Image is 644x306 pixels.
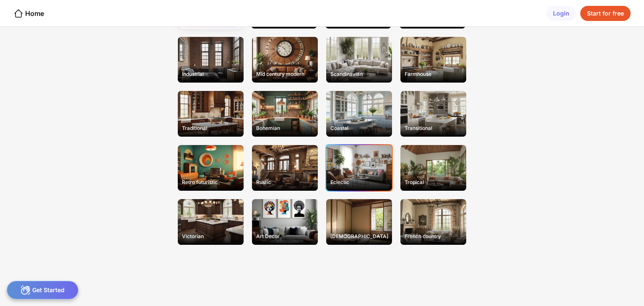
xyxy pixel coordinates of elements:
div: Art Decor [253,230,317,243]
div: Farmhouse [401,67,465,80]
div: Transitional [401,122,465,135]
div: Get Started [7,281,78,299]
div: Coastal [327,122,391,135]
div: French country [401,230,465,243]
div: Mid century modern [253,67,317,80]
div: Scandinavian [327,67,391,80]
div: Bohemian [253,122,317,135]
div: Traditional [179,122,243,135]
div: Home [13,8,44,18]
div: Login [546,6,576,21]
div: Start for free [580,6,631,21]
div: Retro futuristic [179,176,243,189]
div: Tropical [401,176,465,189]
div: Rustic [253,176,317,189]
div: Victorian [179,230,243,243]
div: [DEMOGRAPHIC_DATA] [327,230,391,243]
div: Eclectic [327,176,391,189]
div: Industrial [179,67,243,80]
